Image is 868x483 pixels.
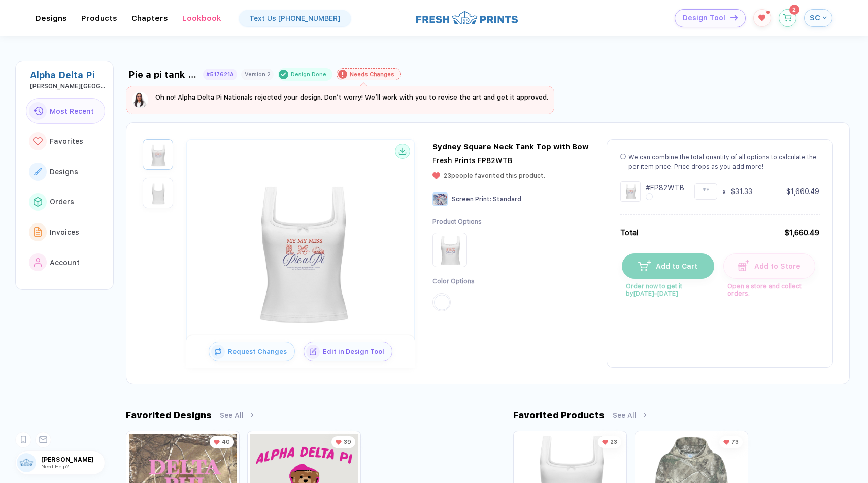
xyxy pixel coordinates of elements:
div: 73 [719,436,743,448]
span: Fresh Prints FP82WTB [432,156,512,165]
div: Needs Changes [350,71,394,78]
div: Favorited Designs [126,410,212,421]
img: link to icon [34,258,42,267]
button: link to iconFavorites [26,128,105,154]
img: link to icon [34,197,42,206]
span: 23 people favorited this product. [444,172,545,179]
button: link to iconAccount [26,249,105,276]
div: Product Options [432,218,482,227]
span: [PERSON_NAME] [41,456,105,463]
img: sophie [132,92,148,108]
a: Text Us [PHONE_NUMBER] [239,10,351,26]
span: 73 [731,439,739,445]
span: Add to Store [749,262,800,270]
button: link to iconDesigns [26,158,105,185]
button: link to iconOrders [26,189,105,215]
div: ChaptersToggle dropdown menu chapters [131,14,168,23]
sup: 2 [789,5,799,15]
img: Screen Print [432,192,448,206]
button: iconAdd to Store [723,253,816,279]
div: Alpha Delta Pi [30,70,105,80]
span: 2 [792,7,796,13]
div: We can combine the total quantity of all options to calculate the per item price. Price drops as ... [628,153,819,171]
img: link to icon [33,107,43,115]
span: Need Help? [41,463,69,469]
div: Design Done [291,71,326,78]
div: Total [620,227,638,238]
span: Edit in Design Tool [320,348,392,356]
span: Orders [50,198,74,206]
div: #517621A [206,71,234,78]
button: SC [804,9,832,27]
button: link to iconInvoices [26,219,105,245]
div: Text Us [PHONE_NUMBER] [249,14,341,22]
img: 2c35fe76-8e50-45ae-9ac5-d36f88b1536c_nt_front_1759434352091.jpg [219,167,382,330]
div: $31.33 [731,186,752,197]
div: Favorited Products [513,410,605,421]
span: Invoices [50,228,79,236]
div: 23 [598,436,621,448]
img: icon [638,260,651,270]
button: Oh no! Alpha Delta Pi Nationals rejected your design. Don’t worry! We’ll work with you to revise ... [132,92,548,108]
span: Design Tool [683,14,725,22]
div: Pie a pi tank with bow [128,69,199,80]
img: 2c35fe76-8e50-45ae-9ac5-d36f88b1536c_nt_front_1759434352091.jpg [145,142,171,167]
img: link to icon [34,227,42,237]
div: Sydney Square Neck Tank Top with Bow [432,142,589,151]
span: Open a store and collect orders. [723,279,815,297]
div: Color Options [432,277,482,286]
span: Oh no! Alpha Delta Pi Nationals rejected your design. Don’t worry! We’ll work with you to revise ... [155,93,548,101]
div: Lookbook [182,14,221,23]
span: See All [220,411,244,420]
img: icon [730,15,738,20]
div: 40 [210,436,234,448]
span: 39 [344,439,351,445]
button: See All [220,411,254,420]
button: link to iconMost Recent [26,98,105,124]
span: Favorites [50,137,83,145]
button: iconRequest Changes [209,342,295,361]
div: ProductsToggle dropdown menu [81,14,117,23]
button: Design Toolicon [675,9,746,27]
div: Rollins College [30,83,105,90]
img: link to icon [34,168,42,175]
span: Account [50,259,80,267]
span: See All [613,411,637,420]
div: LookbookToggle dropdown menu chapters [182,14,221,23]
img: user profile [17,453,36,472]
div: 39 [331,436,355,448]
button: See All [613,411,647,420]
img: logo [416,10,518,25]
span: Standard [493,196,521,203]
div: $1,660.49 [784,227,819,238]
span: Designs [50,168,78,176]
span: 40 [222,439,230,445]
img: icon [738,260,750,271]
span: SC [810,13,820,22]
div: x [722,186,726,197]
span: Request Changes [225,348,294,356]
button: iconEdit in Design Tool [304,342,392,361]
div: DesignsToggle dropdown menu [36,14,67,23]
span: 23 [610,439,617,445]
img: icon [211,345,225,359]
span: Screen Print : [452,196,491,203]
img: 2c35fe76-8e50-45ae-9ac5-d36f88b1536c_nt_back_1759434352093.jpg [145,180,171,206]
sup: 1 [766,11,770,14]
div: Version 2 [245,71,271,78]
img: Design Group Summary Cell [620,181,641,202]
div: $1,660.49 [786,186,819,197]
span: Order now to get it by [DATE]–[DATE] [622,279,713,297]
span: Add to Cart [651,262,698,270]
img: icon [306,345,320,359]
span: Most Recent [50,107,94,115]
img: Product Option [435,235,465,265]
button: iconAdd to Cart [622,253,714,279]
div: # FP82WTB [646,183,684,193]
img: link to icon [33,137,43,146]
